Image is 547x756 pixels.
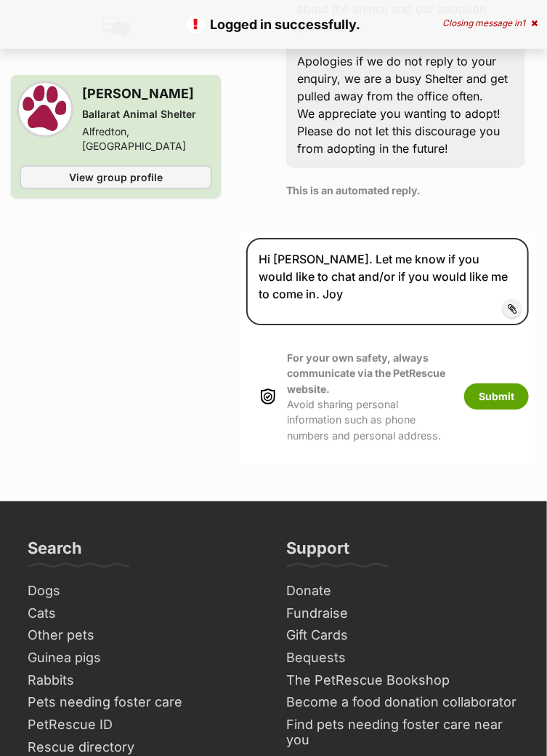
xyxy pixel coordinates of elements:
[28,538,82,567] h3: Search
[20,165,212,189] a: View group profile
[22,580,267,602] a: Dogs
[442,18,538,28] div: Closing message in
[281,714,526,751] a: Find pets needing foster care near you
[22,691,267,714] a: Pets needing foster care
[22,714,267,736] a: PetRescue ID
[281,691,526,714] a: Become a food donation collaborator
[20,84,70,135] img: Ballarat Animal Shelter profile pic
[281,580,526,602] a: Donate
[281,624,526,647] a: Gift Cards
[22,602,267,625] a: Cats
[15,15,532,34] p: Logged in successfully.
[287,351,445,395] strong: For your own safety, always communicate via the PetRescue website.
[22,624,267,647] a: Other pets
[82,107,212,122] div: Ballarat Animal Shelter
[281,669,526,692] a: The PetRescue Bookshop
[22,647,267,669] a: Guinea pigs
[522,17,525,28] span: 1
[281,647,526,669] a: Bequests
[82,84,212,104] h3: [PERSON_NAME]
[69,170,163,185] span: View group profile
[464,383,529,410] button: Submit
[22,669,267,692] a: Rabbits
[286,183,525,198] p: This is an automated reply.
[287,538,350,567] h3: Support
[287,350,450,443] p: Avoid sharing personal information such as phone numbers and personal address.
[281,602,526,625] a: Fundraise
[82,124,212,154] div: Alfredton, [GEOGRAPHIC_DATA]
